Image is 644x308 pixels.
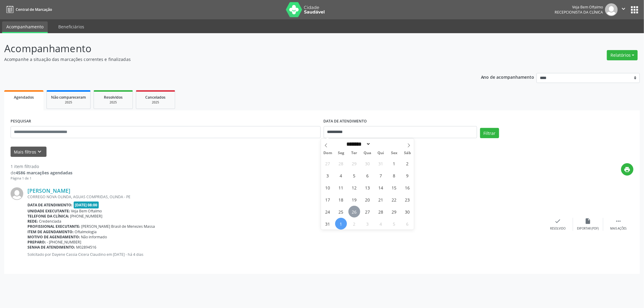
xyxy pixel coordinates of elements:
span: Credenciada [39,219,62,224]
a: Beneficiários [54,21,88,32]
span: Agosto 25, 2025 [335,206,347,218]
span: [PERSON_NAME] Brasil de Menezes Massa [82,224,155,229]
span: Resolvidos [104,95,123,100]
b: Data de atendimento: [27,202,72,208]
div: Exportar (PDF) [577,227,599,231]
span: [DATE] 08:00 [74,202,99,208]
span: Julho 29, 2025 [348,157,360,169]
span: Agosto 8, 2025 [388,170,400,181]
span: Agosto 5, 2025 [348,170,360,181]
span: Agosto 4, 2025 [335,170,347,181]
b: Senha de atendimento: [27,245,75,250]
div: 2025 [98,100,128,105]
span: Agosto 9, 2025 [402,170,413,181]
div: Resolvido [550,227,566,231]
span: Agosto 19, 2025 [348,194,360,205]
span: M02894516 [76,245,97,250]
i: keyboard_arrow_down [37,148,43,155]
b: Item de agendamento: [27,229,74,234]
span: Seg [334,151,348,155]
span: Agosto 26, 2025 [348,206,360,218]
span: Oftalmologia [75,229,97,234]
b: Rede: [27,219,38,224]
span: Agosto 15, 2025 [388,182,400,193]
span: Agosto 20, 2025 [362,194,373,205]
span: [PHONE_NUMBER] [70,214,103,219]
span: Agosto 21, 2025 [375,194,387,205]
div: CORREGO NOVA OLINDA, AGUAS COMPRIDAS, OLINDA - PE [27,194,543,199]
span: Recepcionista da clínica [555,10,603,15]
i:  [615,218,622,224]
span: Agosto 31, 2025 [322,218,334,230]
div: 2025 [140,100,171,105]
span: Agosto 13, 2025 [362,182,373,193]
i: print [624,166,631,173]
span: Veja Bem Oftalmo [71,208,102,214]
i:  [620,5,627,12]
span: Agosto 1, 2025 [388,157,400,169]
span: Agosto 10, 2025 [322,182,334,193]
div: 2025 [51,100,86,105]
img: img [605,3,618,16]
label: DATA DE ATENDIMENTO [324,117,367,126]
span: Sex [387,151,401,155]
span: Sáb [401,151,414,155]
button: Filtrar [480,128,499,138]
input: Year [371,141,391,147]
button: print [621,163,633,176]
span: Agosto 24, 2025 [322,206,334,218]
button: Relatórios [607,50,638,60]
a: Acompanhamento [2,21,48,33]
span: Julho 31, 2025 [375,157,387,169]
div: Mais ações [610,227,626,231]
span: Não informado [81,234,107,240]
span: Julho 30, 2025 [362,157,373,169]
span: Central de Marcação [16,7,52,12]
span: Agosto 18, 2025 [335,194,347,205]
span: Não compareceram [51,95,86,100]
span: Agosto 29, 2025 [388,206,400,218]
span: Agosto 2, 2025 [402,157,413,169]
span: Agosto 23, 2025 [402,194,413,205]
a: Central de Marcação [4,5,52,14]
span: Dom [321,151,334,155]
span: Setembro 2, 2025 [348,218,360,230]
button: Mais filtroskeyboard_arrow_down [11,147,46,157]
span: Agendados [14,95,34,100]
span: Agosto 14, 2025 [375,182,387,193]
b: Preparo: [27,240,46,245]
span: Setembro 3, 2025 [362,218,373,230]
span: Cancelados [146,95,166,100]
span: Agosto 17, 2025 [322,194,334,205]
i: check [555,218,561,224]
label: PESQUISAR [11,117,31,126]
div: de [11,170,72,176]
select: Month [344,141,371,147]
span: Agosto 7, 2025 [375,170,387,181]
span: Agosto 27, 2025 [362,206,373,218]
span: Julho 28, 2025 [335,157,347,169]
strong: 4586 marcações agendadas [16,170,72,176]
span: Agosto 22, 2025 [388,194,400,205]
p: Ano de acompanhamento [481,73,534,81]
span: Setembro 5, 2025 [388,218,400,230]
b: Telefone da clínica: [27,214,69,219]
span: Julho 27, 2025 [322,157,334,169]
i: insert_drive_file [585,218,591,224]
div: Veja Bem Oftalmo [555,5,603,10]
span: Agosto 16, 2025 [402,182,413,193]
span: Agosto 30, 2025 [402,206,413,218]
span: Agosto 28, 2025 [375,206,387,218]
a: [PERSON_NAME] [27,187,70,194]
p: Acompanhe a situação das marcações correntes e finalizadas [4,56,449,62]
span: Setembro 1, 2025 [335,218,347,230]
b: Motivo de agendamento: [27,234,80,240]
span: - [PHONE_NUMBER] [47,240,82,245]
b: Unidade executante: [27,208,70,214]
button:  [618,3,629,16]
span: Setembro 4, 2025 [375,218,387,230]
img: img [11,187,23,200]
span: Agosto 11, 2025 [335,182,347,193]
span: Qua [361,151,374,155]
span: Agosto 6, 2025 [362,170,373,181]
